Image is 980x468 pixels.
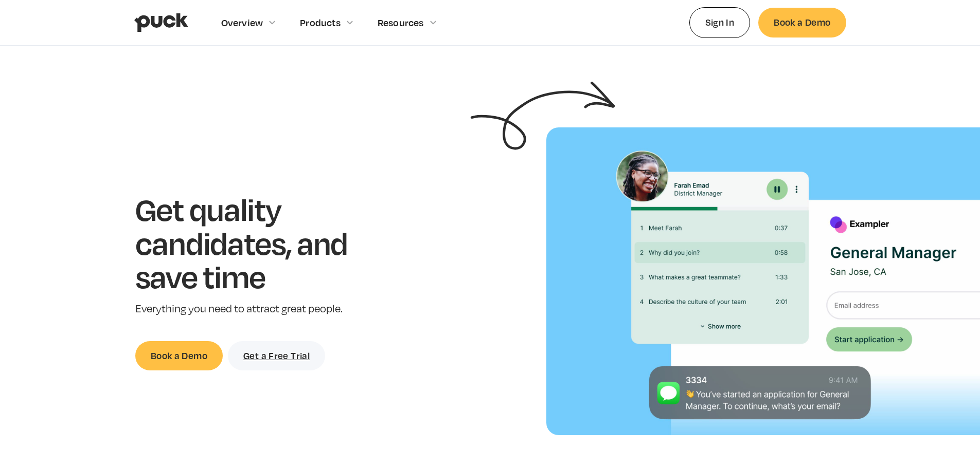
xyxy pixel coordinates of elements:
[135,341,223,370] a: Book a Demo
[135,192,380,293] h1: Get quality candidates, and save time
[135,302,380,316] p: Everything you need to attract great people.
[221,17,263,28] div: Overview
[689,7,751,38] a: Sign In
[300,17,341,28] div: Products
[228,341,325,370] a: Get a Free Trial
[378,17,424,28] div: Resources
[758,8,846,37] a: Book a Demo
